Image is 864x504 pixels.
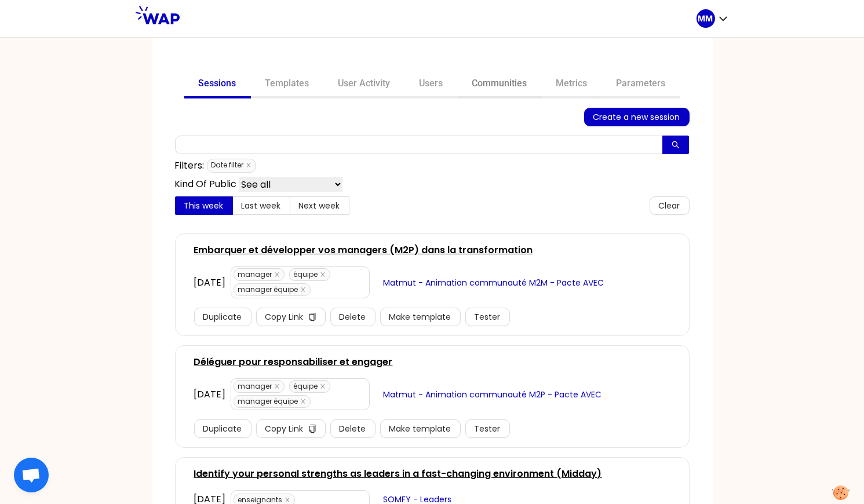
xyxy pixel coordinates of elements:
[380,308,461,326] button: Make template
[698,13,713,24] p: MM
[389,311,451,323] span: Make template
[175,177,237,192] p: Kind Of Public
[405,71,458,98] a: Users
[234,283,311,296] span: manager équipe
[542,71,602,98] a: Metrics
[234,380,285,393] span: manager
[256,419,326,438] button: Copy Linkcopy
[584,108,690,126] button: Create a new session
[308,313,316,322] span: copy
[194,243,533,257] a: Embarquer et développer vos managers (M2P) dans la transformation
[465,419,510,438] button: Tester
[289,268,330,281] span: équipe
[14,458,49,492] div: Ouvrir le chat
[299,200,340,211] span: Next week
[320,384,326,389] span: close
[320,272,326,277] span: close
[672,141,680,150] span: search
[697,9,729,28] button: MM
[194,276,226,290] div: [DATE]
[256,308,326,326] button: Copy Linkcopy
[384,388,602,401] span: Matmut - Animation communauté M2P - Pacte AVEC
[300,399,306,404] span: close
[175,159,205,173] p: Filters:
[285,497,290,503] span: close
[374,273,614,292] button: Matmut - Animation communauté M2M - Pacte AVEC
[593,111,680,123] span: Create a new session
[659,199,680,212] span: Clear
[203,422,242,435] span: Duplicate
[662,136,689,154] button: search
[274,384,280,389] span: close
[650,196,690,215] button: Clear
[289,380,330,393] span: équipe
[184,71,251,98] a: Sessions
[300,287,306,293] span: close
[602,71,680,98] a: Parameters
[384,276,604,289] span: Matmut - Animation communauté M2M - Pacte AVEC
[330,419,376,438] button: Delete
[274,272,280,277] span: close
[374,385,611,404] button: Matmut - Animation communauté M2P - Pacte AVEC
[184,200,224,211] span: This week
[194,388,226,401] div: [DATE]
[389,422,451,435] span: Make template
[330,308,376,326] button: Delete
[234,268,285,281] span: manager
[207,159,256,173] span: Date filter
[340,311,366,323] span: Delete
[324,71,405,98] a: User Activity
[203,311,242,323] span: Duplicate
[194,467,602,481] a: Identify your personal strengths as leaders in a fast-changing environment (Midday)
[465,308,510,326] button: Tester
[251,71,324,98] a: Templates
[194,355,393,369] a: Déléguer pour responsabiliser et engager
[475,422,501,435] span: Tester
[265,311,304,323] span: Copy Link
[380,419,461,438] button: Make template
[340,422,366,435] span: Delete
[246,162,251,168] span: close
[458,71,542,98] a: Communities
[242,200,281,211] span: Last week
[475,311,501,323] span: Tester
[265,422,304,435] span: Copy Link
[308,425,316,434] span: copy
[194,419,251,438] button: Duplicate
[234,395,311,408] span: manager équipe
[194,308,251,326] button: Duplicate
